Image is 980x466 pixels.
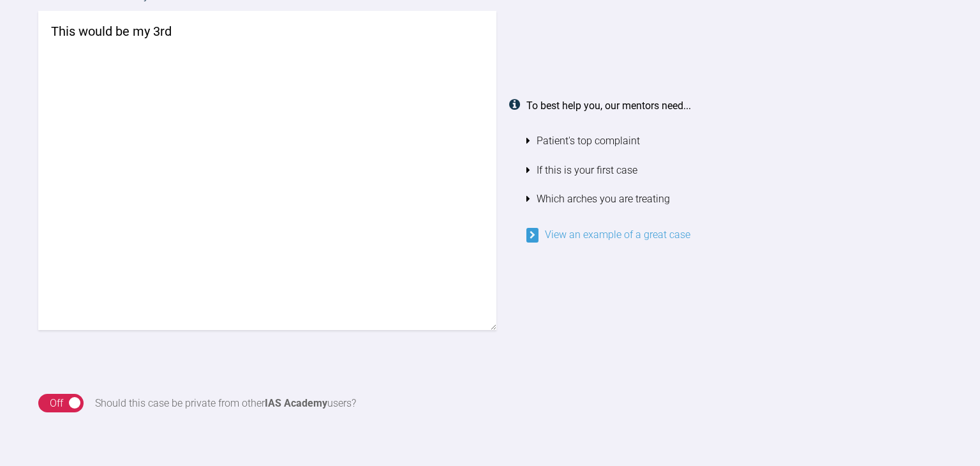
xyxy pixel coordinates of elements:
li: If this is your first case [526,156,942,185]
li: Patient's top complaint [526,126,942,156]
textarea: This would be my 3rd [38,11,496,330]
strong: To best help you, our mentors need... [526,100,691,112]
div: Off [50,395,63,412]
a: View an example of a great case [526,229,690,241]
li: Which arches you are treating [526,184,942,214]
div: Should this case be private from other users? [95,395,356,412]
strong: IAS Academy [265,397,327,409]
